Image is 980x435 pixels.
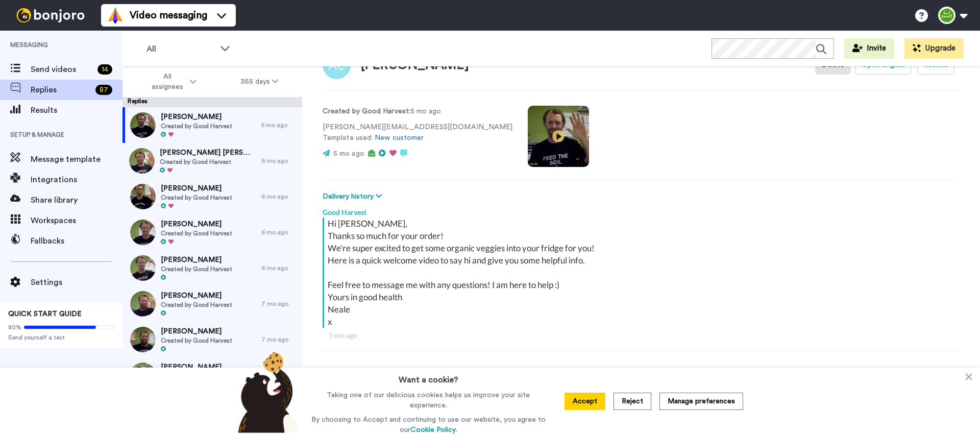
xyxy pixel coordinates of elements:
[904,38,964,59] button: Upgrade
[323,191,385,202] button: Delivery history
[122,214,302,250] a: [PERSON_NAME]Created by Good Harvest6 mo ago
[844,38,894,59] button: Invite
[95,85,112,95] div: 87
[328,217,957,328] div: Hi [PERSON_NAME], Thanks so much for your order! We're super excited to get some organic veggies ...
[323,202,960,217] div: Good Harvest
[161,183,232,194] span: [PERSON_NAME]
[12,8,89,22] img: bj-logo-header-white.svg
[309,390,548,410] p: Taking one of our delicious cookies helps us improve your site experience.
[122,250,302,286] a: [PERSON_NAME]Created by Good Harvest6 mo ago
[161,122,232,130] span: Created by Good Harvest
[614,393,651,410] button: Reject
[130,8,207,22] span: Video messaging
[323,106,512,117] p: : 5 mo ago
[31,174,122,186] span: Integrations
[161,336,232,345] span: Created by Good Harvest
[122,286,302,322] a: [PERSON_NAME]Created by Good Harvest7 mo ago
[161,326,232,336] span: [PERSON_NAME]
[323,108,409,115] strong: Created by Good Harvest
[31,63,93,76] span: Send videos
[130,184,156,209] img: ab02699e-9ba9-4135-a861-91f01aee9ae1-thumb.jpg
[161,362,232,372] span: [PERSON_NAME]
[261,157,297,165] div: 6 mo ago
[130,327,156,352] img: 9f24db3b-c61f-4e04-9202-dcd335632ba1-thumb.jpg
[229,351,304,433] img: bear-with-cookie.png
[160,148,256,158] span: [PERSON_NAME] [PERSON_NAME] See
[565,393,605,410] button: Accept
[323,122,512,143] p: [PERSON_NAME][EMAIL_ADDRESS][DOMAIN_NAME] Template used:
[8,310,82,318] span: QUICK START GUIDE
[31,235,122,247] span: Fallbacks
[122,143,302,179] a: [PERSON_NAME] [PERSON_NAME] SeeCreated by Good Harvest6 mo ago
[31,214,122,227] span: Workspaces
[333,150,364,157] span: 5 mo ago
[31,276,122,288] span: Settings
[309,415,548,435] p: By choosing to Accept and continuing to use our website, you agree to our .
[261,264,297,272] div: 6 mo ago
[261,192,297,201] div: 6 mo ago
[161,291,232,301] span: [PERSON_NAME]
[161,265,232,273] span: Created by Good Harvest
[399,368,458,386] h3: Want a cookie?
[122,107,302,143] a: [PERSON_NAME]Created by Good Harvest5 mo ago
[161,219,232,229] span: [PERSON_NAME]
[122,322,302,357] a: [PERSON_NAME]Created by Good Harvest7 mo ago
[8,333,114,342] span: Send yourself a test
[31,84,91,96] span: Replies
[31,153,122,165] span: Message template
[146,43,215,55] span: All
[146,71,188,92] span: All assignees
[122,97,302,107] div: Replies
[31,194,122,206] span: Share library
[329,330,953,341] div: 5 mo ago
[31,104,122,116] span: Results
[130,255,156,281] img: ee152a26-7430-4bc8-8434-9fa5e47cfd15-thumb.jpg
[218,72,301,91] button: 365 days
[130,291,156,317] img: 577cf0d8-282f-445d-8812-9c6a6e321710-thumb.jpg
[161,112,232,122] span: [PERSON_NAME]
[161,229,232,237] span: Created by Good Harvest
[375,134,424,141] a: New customer
[125,67,218,96] button: All assignees
[659,393,743,410] button: Manage preferences
[161,255,232,265] span: [PERSON_NAME]
[8,323,21,331] span: 80%
[261,228,297,236] div: 6 mo ago
[261,300,297,308] div: 7 mo ago
[107,7,124,23] img: vm-color.svg
[261,121,297,129] div: 5 mo ago
[161,194,232,202] span: Created by Good Harvest
[161,301,232,309] span: Created by Good Harvest
[261,335,297,344] div: 7 mo ago
[410,426,456,433] a: Cookie Policy
[122,357,302,393] a: [PERSON_NAME]Created by Good Harvest8 mo ago
[97,64,112,75] div: 14
[160,158,256,166] span: Created by Good Harvest
[122,179,302,214] a: [PERSON_NAME]Created by Good Harvest6 mo ago
[129,148,155,174] img: 6bf44b3a-4181-43b3-aa7e-8925703d5544-thumb.jpg
[130,112,156,138] img: a0d8e332-17aa-4c92-8d80-9931d4b7069a-thumb.jpg
[130,362,156,388] img: 7dd0dac1-5efe-42c7-bc6d-0560d20a8da9-thumb.jpg
[130,220,156,245] img: 164db67d-b278-4463-8e47-f5efe3e5822c-thumb.jpg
